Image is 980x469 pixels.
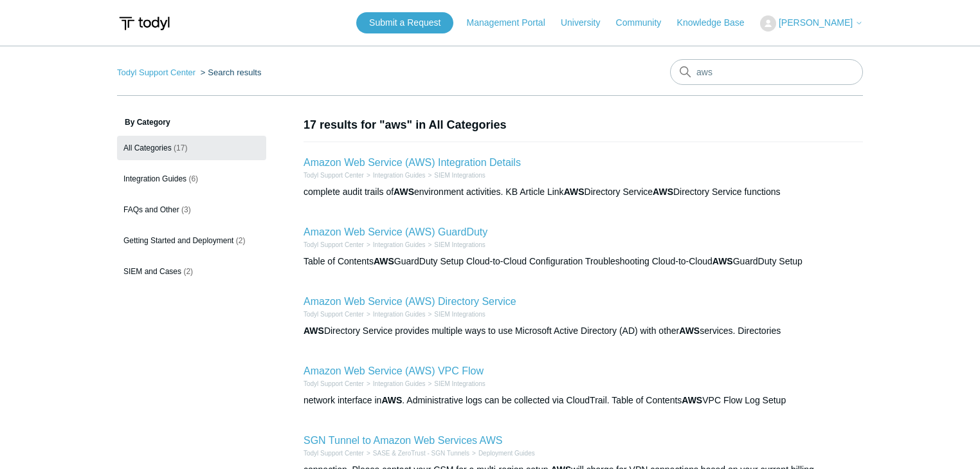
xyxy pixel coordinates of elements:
a: SIEM Integrations [434,172,485,179]
a: All Categories (17) [117,136,266,160]
a: Todyl Support Center [304,311,364,318]
em: AWS [653,187,673,197]
span: Getting Started and Deployment [123,236,233,245]
a: Todyl Support Center [304,380,364,387]
h1: 17 results for "aws" in All Categories [304,116,863,134]
a: Deployment Guides [478,450,535,457]
span: (3) [181,205,191,214]
li: Todyl Support Center [304,379,364,389]
em: AWS [304,326,324,336]
li: Integration Guides [364,379,426,389]
div: network interface in . Administrative logs can be collected via CloudTrail. Table of Contents VPC... [304,394,863,407]
input: Search [670,59,863,85]
li: Todyl Support Center [117,68,198,77]
a: FAQs and Other (3) [117,198,266,222]
button: [PERSON_NAME] [760,15,863,32]
a: Amazon Web Service (AWS) Integration Details [304,157,521,168]
li: Todyl Support Center [304,240,364,250]
a: SIEM and Cases (2) [117,259,266,284]
a: Integration Guides [373,311,426,318]
a: Amazon Web Service (AWS) VPC Flow [304,365,484,376]
div: complete audit trails of environment activities. KB Article Link Directory Service Directory Serv... [304,185,863,199]
a: Knowledge Base [677,16,758,30]
div: Table of Contents GuardDuty Setup Cloud-to-Cloud Configuration Troubleshooting Cloud-to-Cloud Gua... [304,255,863,268]
a: Todyl Support Center [304,241,364,248]
li: SIEM Integrations [426,309,485,319]
li: SASE & ZeroTrust - SGN Tunnels [364,448,469,458]
span: (2) [236,236,246,245]
span: FAQs and Other [123,205,179,214]
li: Deployment Guides [469,448,535,458]
a: Integration Guides [373,172,426,179]
a: Todyl Support Center [117,68,195,77]
span: (6) [188,174,198,183]
em: AWS [679,326,700,336]
span: SIEM and Cases [123,267,181,276]
img: Todyl Support Center Help Center home page [117,12,172,35]
em: AWS [394,187,414,197]
a: Todyl Support Center [304,450,364,457]
span: (17) [174,143,187,152]
a: Community [616,16,675,30]
a: SIEM Integrations [434,380,485,387]
em: AWS [712,256,733,266]
a: Todyl Support Center [304,172,364,179]
a: SIEM Integrations [434,311,485,318]
li: Todyl Support Center [304,448,364,458]
a: Integration Guides (6) [117,167,266,191]
a: Integration Guides [373,380,426,387]
span: (2) [183,267,193,276]
div: Directory Service provides multiple ways to use Microsoft Active Directory (AD) with other servic... [304,324,863,338]
li: Integration Guides [364,170,426,180]
span: All Categories [123,143,172,152]
li: Integration Guides [364,309,426,319]
em: AWS [381,395,402,405]
li: SIEM Integrations [426,240,485,250]
span: Integration Guides [123,174,186,183]
a: University [561,16,613,30]
li: Integration Guides [364,240,426,250]
li: Todyl Support Center [304,309,364,319]
li: SIEM Integrations [426,379,485,389]
em: AWS [682,395,702,405]
a: Integration Guides [373,241,426,248]
a: Management Portal [467,16,558,30]
a: SIEM Integrations [434,241,485,248]
a: Amazon Web Service (AWS) Directory Service [304,296,516,307]
a: Getting Started and Deployment (2) [117,228,266,253]
li: Search results [198,68,262,77]
em: AWS [374,256,394,266]
h3: By Category [117,116,266,128]
a: Amazon Web Service (AWS) GuardDuty [304,226,487,237]
li: SIEM Integrations [426,170,485,180]
li: Todyl Support Center [304,170,364,180]
span: [PERSON_NAME] [779,17,853,28]
em: AWS [564,187,585,197]
a: Submit a Request [356,12,453,33]
a: SGN Tunnel to Amazon Web Services AWS [304,435,502,446]
a: SASE & ZeroTrust - SGN Tunnels [373,450,469,457]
